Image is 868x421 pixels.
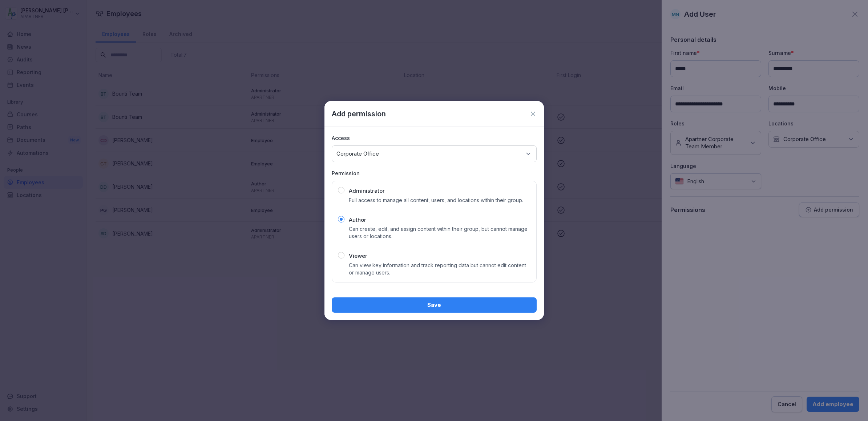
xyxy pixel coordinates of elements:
[338,301,531,309] div: Save
[332,108,386,119] p: Add permission
[332,134,537,142] p: Access
[349,187,385,195] p: Administrator
[349,225,530,240] p: Can create, edit, and assign content within their group, but cannot manage users or locations.
[349,262,530,276] p: Can view key information and track reporting data but cannot edit content or manage users.
[349,216,366,224] p: Author
[336,150,379,157] p: Corporate Office
[332,297,537,313] button: Save
[349,252,367,260] p: Viewer
[332,169,537,177] p: Permission
[349,197,523,204] p: Full access to manage all content, users, and locations within their group.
